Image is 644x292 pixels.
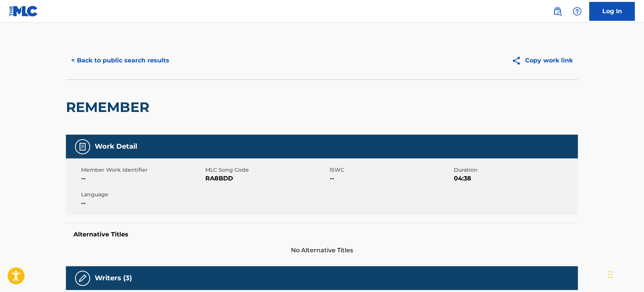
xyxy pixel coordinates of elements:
span: -- [81,199,203,208]
span: MLC Song Code [205,166,328,174]
img: Writers [78,274,87,283]
img: help [573,7,582,16]
span: 04:38 [454,174,576,183]
img: Copy work link [512,56,525,65]
h5: Work Detail [95,142,137,151]
span: -- [330,174,452,183]
span: ISWC [330,166,452,174]
img: Work Detail [78,142,87,151]
img: MLC Logo [9,6,38,17]
span: Duration [454,166,576,174]
a: Log In [589,2,635,21]
iframe: Chat Widget [606,256,644,292]
h5: Writers (3) [95,274,132,283]
span: -- [81,174,203,183]
button: < Back to public search results [66,51,175,70]
img: search [553,7,562,16]
span: Member Work Identifier [81,166,203,174]
span: Language [81,191,203,199]
span: RA8BDD [205,174,328,183]
div: Help [570,4,585,19]
h5: Alternative Titles [73,231,571,238]
button: Copy work link [506,51,578,70]
a: Public Search [550,4,565,19]
span: No Alternative Titles [66,246,578,255]
h2: REMEMBER [66,99,153,116]
div: Drag [608,263,613,286]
